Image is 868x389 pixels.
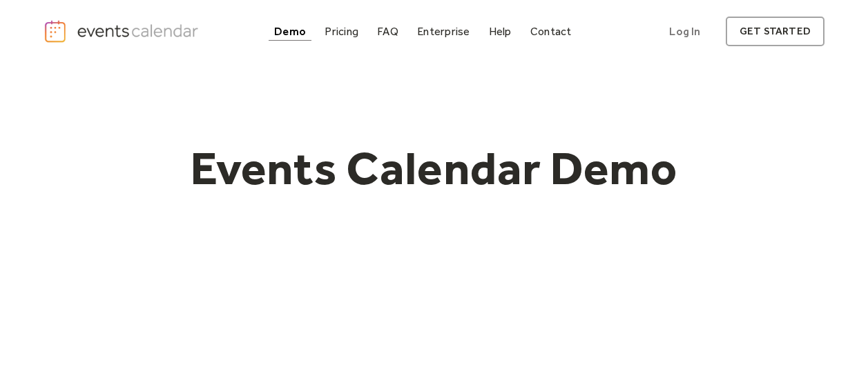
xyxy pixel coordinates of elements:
[169,140,700,197] h1: Events Calendar Demo
[525,22,577,41] a: Contact
[483,22,517,41] a: Help
[319,22,364,41] a: Pricing
[489,28,512,35] div: Help
[417,28,470,35] div: Enterprise
[44,19,202,43] a: home
[726,17,824,46] a: get started
[412,22,475,41] a: Enterprise
[325,28,358,35] div: Pricing
[377,28,398,35] div: FAQ
[655,17,714,46] a: Log In
[530,28,572,35] div: Contact
[274,28,306,35] div: Demo
[372,22,404,41] a: FAQ
[269,22,311,41] a: Demo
